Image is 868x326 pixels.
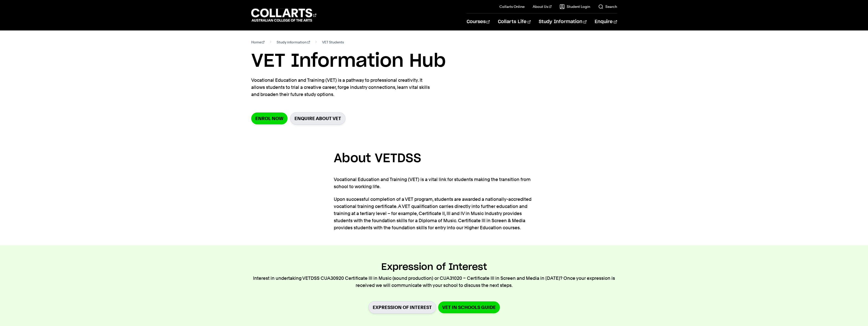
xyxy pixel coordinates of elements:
[322,39,344,46] span: VET Students
[499,4,525,9] a: Collarts Online
[381,262,487,273] h2: Expression of Interest
[533,4,551,9] a: About Us
[498,13,531,30] a: Collarts Life
[251,77,437,98] p: Vocational Education and Training (VET) is a pathway to professional creativity. It allows studen...
[277,39,310,46] a: Study information
[467,13,490,30] a: Courses
[368,301,436,314] a: Expression of Interest
[251,112,288,124] a: Enrol Now
[334,196,534,231] p: Upon successful completion of a VET program, students are awarded a nationally-accredited vocatio...
[290,112,345,125] a: Enquire about VET
[251,275,617,289] p: Interest in undertaking VETDSS CUA30920 Certificate III in Music (sound production) or CUA31020 –...
[539,13,587,30] a: Study Information
[251,50,617,73] h1: VET Information Hub
[438,301,500,313] a: VET in Schools Guide
[598,4,617,9] a: Search
[251,8,316,22] div: Go to homepage
[595,13,617,30] a: Enquire
[560,4,590,9] a: Student Login
[251,39,265,46] a: Home
[334,149,534,169] h3: About VETDSS
[334,176,534,190] p: Vocational Education and Training (VET) is a vital link for students making the transition from s...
